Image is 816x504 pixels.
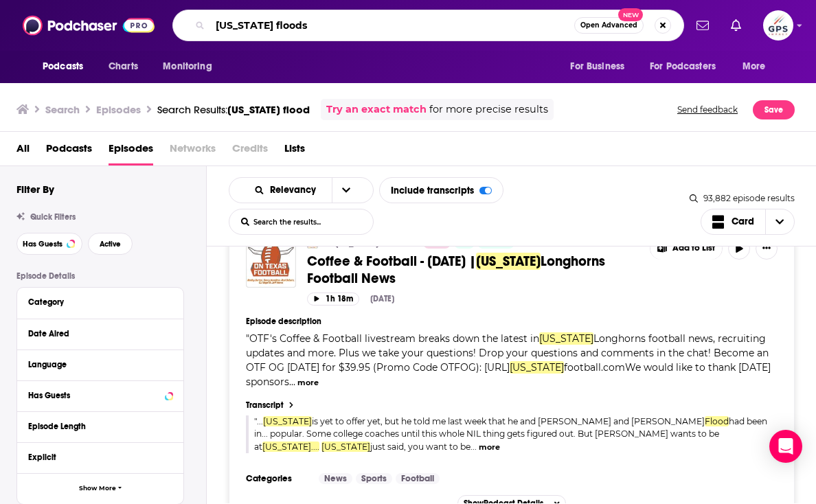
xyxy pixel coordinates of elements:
[763,10,793,41] span: Logged in as JocelynOGPS
[210,14,574,36] input: Search podcasts, credits, & more...
[254,416,767,452] span: had been in... popular. Some college coaches until this whole NIL thing gets figured out. But [PE...
[157,103,310,116] a: Search Results:[US_STATE] flood
[100,54,146,80] a: Charts
[580,22,637,29] span: Open Advanced
[16,137,30,165] a: All
[356,473,392,484] a: Sports
[672,243,715,253] span: Add to List
[170,137,216,165] span: Networks
[270,185,321,195] span: Relevancy
[510,361,564,374] span: [US_STATE]
[33,54,101,80] button: open menu
[284,137,305,165] a: Lists
[16,183,54,196] h2: Filter By
[17,473,183,504] button: Show More
[23,240,63,248] span: Has Guests
[163,57,212,76] span: Monitoring
[297,377,319,389] button: more
[769,430,802,463] div: Open Intercom Messenger
[756,238,778,260] button: Show More Button
[307,253,605,287] span: Longhorns Football News
[246,332,771,388] span: "
[705,416,729,426] span: Flood
[28,293,172,310] button: Category
[172,10,684,41] div: Search podcasts, credits, & more...
[28,356,172,373] button: Language
[429,102,548,117] span: for more precise results
[319,473,352,484] a: News
[725,14,747,37] a: Show notifications dropdown
[96,103,141,116] h3: Episodes
[16,233,82,255] button: Has Guests
[157,103,310,116] div: Search Results:
[257,416,263,426] span: ...
[263,416,312,426] span: [US_STATE]
[249,332,539,345] span: OTF's Coffee & Football livestream breaks down the latest in
[28,297,163,307] div: Category
[476,253,541,270] span: [US_STATE]
[471,442,477,452] span: ...
[79,485,116,492] span: Show More
[370,442,471,452] span: just said, you want to be
[641,54,736,80] button: open menu
[88,233,133,255] button: Active
[570,57,624,76] span: For Business
[23,12,155,38] img: Podchaser - Follow, Share and Rate Podcasts
[701,209,795,235] button: Choose View
[763,10,793,41] button: Show profile menu
[379,177,503,203] div: Include transcripts
[307,253,476,270] span: Coffee & Football - [DATE] |
[732,217,754,227] span: Card
[539,332,593,345] span: [US_STATE]
[618,8,643,21] span: New
[28,391,161,400] div: Has Guests
[28,448,172,466] button: Explicit
[321,442,370,452] span: [US_STATE]
[673,99,742,120] button: Send feedback
[743,57,766,76] span: More
[312,416,705,426] span: is yet to offer yet, but he told me last week that he and [PERSON_NAME] and [PERSON_NAME]
[246,473,308,484] h3: Categories
[254,416,767,452] a: "...[US_STATE]is yet to offer yet, but he told me last week that he and [PERSON_NAME] and [PERSON...
[242,185,332,195] button: open menu
[30,212,76,222] span: Quick Filters
[46,137,92,165] a: Podcasts
[691,14,714,37] a: Show notifications dropdown
[28,453,163,462] div: Explicit
[370,294,394,303] div: [DATE]
[574,17,644,34] button: Open AdvancedNew
[100,240,121,248] span: Active
[28,329,163,339] div: Date Aired
[246,400,284,410] h4: Transcript
[332,178,361,203] button: open menu
[650,57,716,76] span: For Podcasters
[45,103,80,116] h3: Search
[246,400,778,410] a: Transcript
[307,293,359,306] button: 1h 18m
[28,325,172,342] button: Date Aired
[28,422,163,431] div: Episode Length
[733,54,783,80] button: open menu
[753,100,795,119] button: Save
[246,238,296,288] img: Coffee & Football - January 20 | Texas Longhorns Football News
[229,177,374,203] h2: Choose List sort
[763,10,793,41] img: User Profile
[246,332,769,374] span: Longhorns football news, recruiting updates and more. Plus we take your questions! Drop your ques...
[109,57,138,76] span: Charts
[43,57,83,76] span: Podcasts
[246,317,778,326] h4: Episode description
[560,54,642,80] button: open menu
[690,193,795,203] div: 93,882 episode results
[479,442,500,453] button: more
[109,137,153,165] a: Episodes
[227,103,310,116] span: [US_STATE] flood
[262,442,319,452] span: [US_STATE]....
[232,137,268,165] span: Credits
